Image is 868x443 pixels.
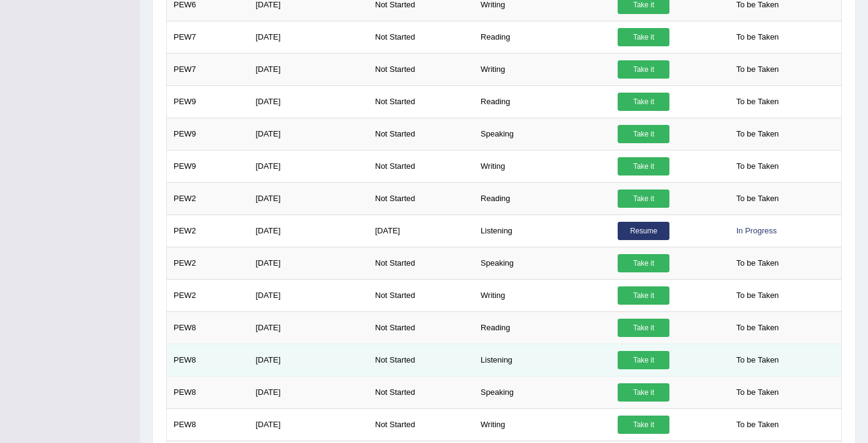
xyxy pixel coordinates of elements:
[730,93,785,111] span: To be Taken
[249,376,369,408] td: [DATE]
[369,150,474,182] td: Not Started
[730,222,783,240] div: In Progress
[730,416,785,434] span: To be Taken
[730,190,785,208] span: To be Taken
[369,279,474,311] td: Not Started
[618,93,669,111] a: Take it
[474,279,611,311] td: Writing
[167,214,249,247] td: PEW2
[618,222,669,240] a: Resume
[730,254,785,272] span: To be Taken
[369,247,474,279] td: Not Started
[618,416,669,434] a: Take it
[249,182,369,214] td: [DATE]
[167,118,249,150] td: PEW9
[167,279,249,311] td: PEW2
[730,286,785,305] span: To be Taken
[730,351,785,369] span: To be Taken
[618,28,669,46] a: Take it
[167,311,249,344] td: PEW8
[249,311,369,344] td: [DATE]
[730,125,785,143] span: To be Taken
[249,53,369,85] td: [DATE]
[167,344,249,376] td: PEW8
[249,344,369,376] td: [DATE]
[167,21,249,53] td: PEW7
[474,85,611,118] td: Reading
[369,376,474,408] td: Not Started
[167,150,249,182] td: PEW9
[369,311,474,344] td: Not Started
[730,157,785,175] span: To be Taken
[369,182,474,214] td: Not Started
[474,21,611,53] td: Reading
[618,60,669,79] a: Take it
[369,21,474,53] td: Not Started
[730,60,785,79] span: To be Taken
[249,247,369,279] td: [DATE]
[474,150,611,182] td: Writing
[167,85,249,118] td: PEW9
[249,118,369,150] td: [DATE]
[618,125,669,143] a: Take it
[249,85,369,118] td: [DATE]
[474,182,611,214] td: Reading
[167,376,249,408] td: PEW8
[167,408,249,441] td: PEW8
[618,157,669,175] a: Take it
[167,247,249,279] td: PEW2
[369,85,474,118] td: Not Started
[167,182,249,214] td: PEW2
[618,190,669,208] a: Take it
[369,214,474,247] td: [DATE]
[369,344,474,376] td: Not Started
[618,351,669,369] a: Take it
[474,311,611,344] td: Reading
[618,286,669,305] a: Take it
[474,214,611,247] td: Listening
[730,319,785,337] span: To be Taken
[167,53,249,85] td: PEW7
[369,118,474,150] td: Not Started
[474,376,611,408] td: Speaking
[474,247,611,279] td: Speaking
[474,344,611,376] td: Listening
[249,279,369,311] td: [DATE]
[249,408,369,441] td: [DATE]
[618,254,669,272] a: Take it
[249,21,369,53] td: [DATE]
[618,383,669,402] a: Take it
[474,118,611,150] td: Speaking
[618,319,669,337] a: Take it
[249,214,369,247] td: [DATE]
[474,408,611,441] td: Writing
[369,408,474,441] td: Not Started
[730,383,785,402] span: To be Taken
[730,28,785,46] span: To be Taken
[474,53,611,85] td: Writing
[249,150,369,182] td: [DATE]
[369,53,474,85] td: Not Started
